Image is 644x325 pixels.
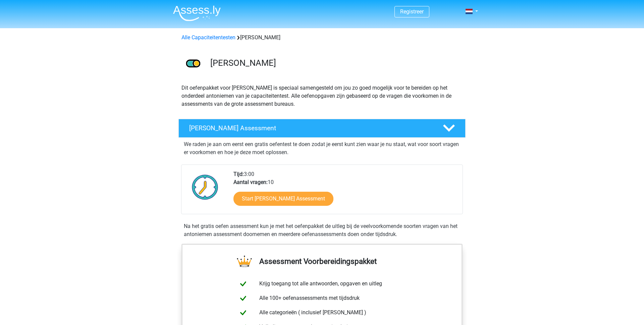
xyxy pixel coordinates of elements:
[189,124,432,132] h4: [PERSON_NAME] Assessment
[400,8,424,15] a: Registreer
[181,84,463,108] p: Dit oefenpakket voor [PERSON_NAME] is speciaal samengesteld om jou zo goed mogelijk voor te berei...
[176,119,468,138] a: [PERSON_NAME] Assessment
[179,50,207,78] img: antoniemen
[179,34,465,42] div: [PERSON_NAME]
[210,58,460,68] h3: [PERSON_NAME]
[188,170,222,204] img: Klok
[233,192,333,206] a: Start [PERSON_NAME] Assessment
[173,5,221,21] img: Assessly
[233,179,268,185] b: Aantal vragen:
[181,34,235,41] a: Alle Capaciteitentesten
[181,222,463,238] div: Na het gratis oefen assessment kun je met het oefenpakket de uitleg bij de veelvoorkomende soorte...
[228,170,462,214] div: 3:00 10
[233,171,244,177] b: Tijd:
[184,140,460,156] p: We raden je aan om eerst een gratis oefentest te doen zodat je eerst kunt zien waar je nu staat, ...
